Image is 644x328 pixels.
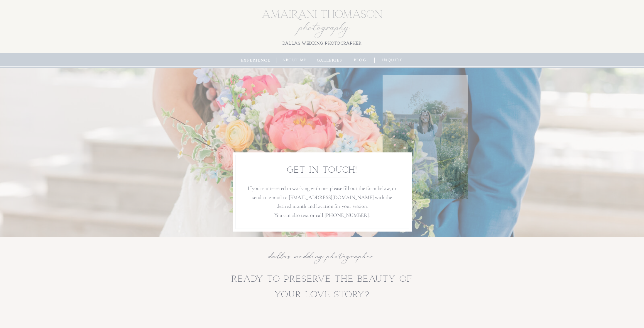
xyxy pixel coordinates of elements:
a: blog [351,57,369,63]
p: If you’re interested in working with me, please fill out the form below, or send an e-mail to [EM... [246,184,399,220]
a: galleries [315,57,344,64]
a: about me [280,57,309,63]
a: experience [240,57,272,64]
h2: dallas wedding photographer [239,250,405,260]
h2: get in touch! [266,162,378,178]
h2: ready to Preserve the beauty of your love story? [220,271,425,303]
b: dallas wedding photographer [283,41,362,45]
a: inquire [380,57,405,63]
